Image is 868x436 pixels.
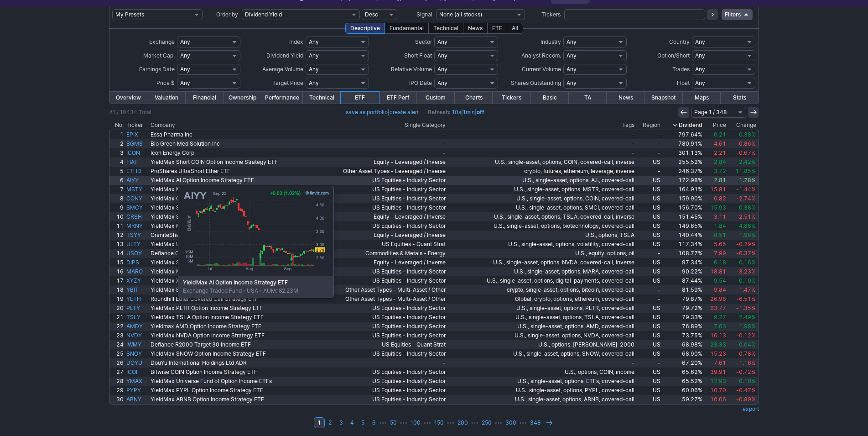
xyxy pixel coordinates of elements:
[149,304,315,313] a: YieldMax PLTR Option Income Strategy ETF
[447,167,636,176] a: crypto, futures, ethereum, leverage, inverse
[149,194,315,203] a: YieldMax COIN Option Income Strategy ETF
[636,349,661,358] a: US
[109,276,125,285] a: 17
[662,340,704,349] a: 68.98%
[662,212,704,221] a: 151.45%
[149,158,315,167] a: YieldMax Short COIN Option Income Strategy ETF
[315,331,447,340] a: US Equities - Industry Sector
[728,267,759,276] a: -3.23%
[636,203,661,212] a: US
[728,231,759,240] a: 1.98%
[728,322,759,331] a: 1.98%
[728,331,759,340] a: -0.12%
[109,167,125,176] a: 5
[662,194,704,203] a: 159.90%
[645,92,682,104] a: Snapshot
[636,158,661,167] a: US
[636,304,661,313] a: US
[447,249,636,258] a: U.S., equity, options, oil
[315,240,447,249] a: US Equities - Quant Strat
[125,331,149,340] a: NVDY
[109,221,125,231] a: 11
[447,294,636,304] a: Global, crypto, options, ethereum, covered-call
[636,249,661,258] a: -
[385,23,429,34] div: Fundamental
[125,130,149,139] a: EPIX
[714,140,726,147] span: 4.61
[447,258,636,267] a: U.S., single-asset, options, NVDA, covered-call, inverse
[722,9,753,20] a: Filters
[447,276,636,285] a: U.S., single-asset, options, digital-payments, covered-call
[125,203,149,212] a: SMCY
[704,221,727,231] a: 1.84
[736,149,756,156] span: -0.67%
[728,185,759,194] a: -1.44%
[636,130,661,139] a: -
[636,167,661,176] a: -
[736,140,756,147] span: -0.86%
[704,313,727,322] a: 9.27
[736,213,756,220] span: -2.51%
[149,203,315,212] a: YieldMax SMCI Option Income Strategy ETF
[477,109,484,116] a: off
[662,313,704,322] a: 79.33%
[345,23,385,34] div: Descriptive
[636,221,661,231] a: US
[662,285,704,294] a: 81.59%
[662,185,704,194] a: 164.91%
[109,340,125,349] a: 24
[447,212,636,221] a: U.S., single-asset, options, TSLA, covered-call, inverse
[736,286,756,293] span: -1.47%
[728,167,759,176] a: 11.85%
[636,294,661,304] a: -
[739,231,756,238] span: 1.98%
[728,212,759,221] a: -2.51%
[149,139,315,148] a: Bio Green Med Solution Inc
[704,158,727,167] a: 2.84
[149,276,315,285] a: YieldMax XYZ Option Income Strategy ETF
[149,322,315,331] a: Yieldmax AMD Option Income Strategy ETF
[125,267,149,276] a: MARO
[636,194,661,203] a: US
[531,92,569,104] a: Basic
[710,186,726,193] span: 15.81
[149,130,315,139] a: Essa Pharma Inc
[714,131,726,138] span: 0.21
[714,149,726,156] span: 2.21
[704,340,727,349] a: 23.33
[149,185,315,194] a: YieldMax MSTR Option Income Strategy ETF
[739,222,756,229] span: 4.86%
[636,331,661,340] a: US
[109,294,125,304] a: 19
[710,341,726,348] span: 23.33
[315,294,447,304] a: Other Asset Types - Multi-Asset / Other
[739,131,756,138] span: 0.38%
[447,194,636,203] a: U.S., single-asset, options, COIN, covered-call
[728,294,759,304] a: -6.51%
[710,295,726,302] span: 26.98
[125,148,149,158] a: ICON
[636,285,661,294] a: -
[704,194,727,203] a: 6.82
[636,322,661,331] a: US
[728,139,759,148] a: -0.86%
[662,322,704,331] a: 76.89%
[109,203,125,212] a: 9
[662,267,704,276] a: 90.22%
[303,92,341,104] a: Technical
[315,304,447,313] a: US Equities - Industry Sector
[109,231,125,240] a: 12
[109,176,125,185] a: 6
[463,109,475,116] a: 1min
[728,221,759,231] a: 4.86%
[109,304,125,313] a: 20
[125,304,149,313] a: PLTY
[607,92,645,104] a: News
[109,349,125,358] a: 25
[447,139,636,148] a: -
[662,130,704,139] a: 797.64%
[704,176,727,185] a: 2.81
[662,176,704,185] a: 172.98%
[735,168,756,174] span: 11.85%
[662,258,704,267] a: 97.34%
